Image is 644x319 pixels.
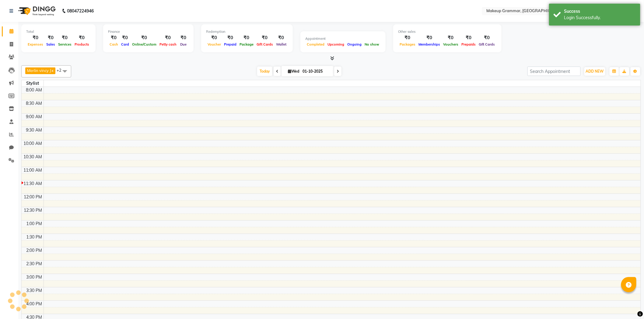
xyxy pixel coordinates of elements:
[45,42,57,46] span: Sales
[460,34,477,41] div: ₹0
[305,36,381,41] div: Appointment
[23,194,44,200] div: 12:00 PM
[398,42,417,46] span: Packages
[108,29,189,34] div: Finance
[25,87,44,93] div: 8:00 AM
[25,301,44,307] div: 4:00 PM
[564,15,636,21] div: Login Successfully.
[460,42,477,46] span: Prepaids
[275,34,288,41] div: ₹0
[158,34,178,41] div: ₹0
[23,180,44,187] div: 11:30 AM
[25,287,44,294] div: 3:30 PM
[108,42,120,46] span: Cash
[27,68,51,73] span: Merlin vincy J
[584,67,605,76] button: ADD NEW
[57,68,66,73] span: +2
[57,42,73,46] span: Services
[363,42,381,46] span: No show
[417,42,442,46] span: Memberships
[417,34,442,41] div: ₹0
[25,221,44,227] div: 1:00 PM
[45,34,57,41] div: ₹0
[25,274,44,280] div: 3:00 PM
[120,34,131,41] div: ₹0
[23,140,44,147] div: 10:00 AM
[23,154,44,160] div: 10:30 AM
[73,34,91,41] div: ₹0
[26,34,45,41] div: ₹0
[25,100,44,107] div: 8:30 AM
[25,261,44,267] div: 2:30 PM
[16,2,57,19] img: logo
[120,42,131,46] span: Card
[238,42,255,46] span: Package
[25,127,44,133] div: 9:30 AM
[22,80,44,87] div: Stylist
[222,34,238,41] div: ₹0
[477,42,497,46] span: Gift Cards
[25,114,44,120] div: 9:00 AM
[442,42,460,46] span: Vouchers
[527,67,581,76] input: Search Appointment
[257,67,272,76] span: Today
[398,29,497,34] div: Other sales
[477,34,497,41] div: ₹0
[255,42,275,46] span: Gift Cards
[275,42,288,46] span: Wallet
[238,34,255,41] div: ₹0
[301,67,331,76] input: 2025-10-01
[158,42,178,46] span: Petty cash
[206,29,288,34] div: Redemption
[25,234,44,240] div: 1:30 PM
[346,42,363,46] span: Ongoing
[255,34,275,41] div: ₹0
[206,42,222,46] span: Voucher
[73,42,91,46] span: Products
[586,69,604,74] span: ADD NEW
[23,207,44,214] div: 12:30 PM
[26,42,45,46] span: Expenses
[23,167,44,173] div: 11:00 AM
[108,34,120,41] div: ₹0
[25,247,44,254] div: 2:00 PM
[178,34,189,41] div: ₹0
[398,34,417,41] div: ₹0
[26,29,91,34] div: Total
[442,34,460,41] div: ₹0
[305,42,326,46] span: Completed
[179,42,188,46] span: Due
[206,34,222,41] div: ₹0
[51,68,54,73] a: x
[57,34,73,41] div: ₹0
[326,42,346,46] span: Upcoming
[131,34,158,41] div: ₹0
[222,42,238,46] span: Prepaid
[564,8,636,15] div: Success
[131,42,158,46] span: Online/Custom
[286,69,301,74] span: Wed
[67,2,94,19] b: 08047224946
